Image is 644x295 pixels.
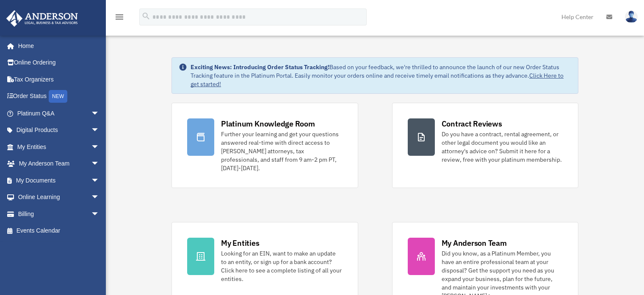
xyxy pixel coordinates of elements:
span: arrow_drop_down [91,189,108,206]
a: Platinum Knowledge Room Further your learning and get your questions answered real-time with dire... [171,103,358,188]
a: Tax Organizers [6,71,112,88]
a: Digital Productsarrow_drop_down [6,122,112,139]
a: My Entitiesarrow_drop_down [6,138,112,155]
div: Platinum Knowledge Room [221,118,315,129]
span: arrow_drop_down [91,155,108,173]
a: Contract Reviews Do you have a contract, rental agreement, or other legal document you would like... [392,103,578,188]
span: arrow_drop_down [91,172,108,189]
a: menu [114,15,124,22]
div: My Entities [221,238,259,248]
i: search [141,11,151,21]
a: My Documentsarrow_drop_down [6,172,112,189]
strong: Exciting News: Introducing Order Status Tracking! [191,63,329,71]
span: arrow_drop_down [91,205,108,223]
span: arrow_drop_down [91,138,108,156]
span: arrow_drop_down [91,122,108,139]
span: arrow_drop_down [91,105,108,122]
div: NEW [49,90,67,103]
a: Click Here to get started! [191,72,564,88]
a: Billingarrow_drop_down [6,205,112,222]
div: My Anderson Team [442,238,507,248]
div: Further your learning and get your questions answered real-time with direct access to [PERSON_NAM... [221,130,342,172]
div: Contract Reviews [442,118,502,129]
a: Home [6,37,108,54]
a: Online Ordering [6,54,112,71]
a: My Anderson Teamarrow_drop_down [6,155,112,172]
a: Events Calendar [6,222,112,239]
img: User Pic [625,11,638,23]
a: Order StatusNEW [6,88,112,105]
img: Anderson Advisors Platinum Portal [4,10,80,27]
i: menu [114,12,124,22]
a: Online Learningarrow_drop_down [6,189,112,206]
div: Do you have a contract, rental agreement, or other legal document you would like an attorney's ad... [442,130,563,164]
a: Platinum Q&Aarrow_drop_down [6,105,112,122]
div: Based on your feedback, we're thrilled to announce the launch of our new Order Status Tracking fe... [191,63,571,88]
div: Looking for an EIN, want to make an update to an entity, or sign up for a bank account? Click her... [221,249,342,283]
